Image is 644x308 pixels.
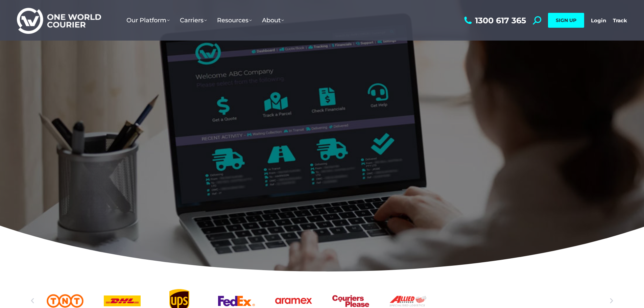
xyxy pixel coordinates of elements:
[613,17,627,24] a: Track
[217,17,252,24] span: Resources
[175,10,212,31] a: Carriers
[591,17,606,24] a: Login
[121,10,175,31] a: Our Platform
[556,17,576,23] span: SIGN UP
[180,17,207,24] span: Carriers
[257,10,289,31] a: About
[17,7,101,34] img: One World Courier
[462,16,526,25] a: 1300 617 365
[126,17,170,24] span: Our Platform
[548,13,584,28] a: SIGN UP
[262,17,284,24] span: About
[212,10,257,31] a: Resources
